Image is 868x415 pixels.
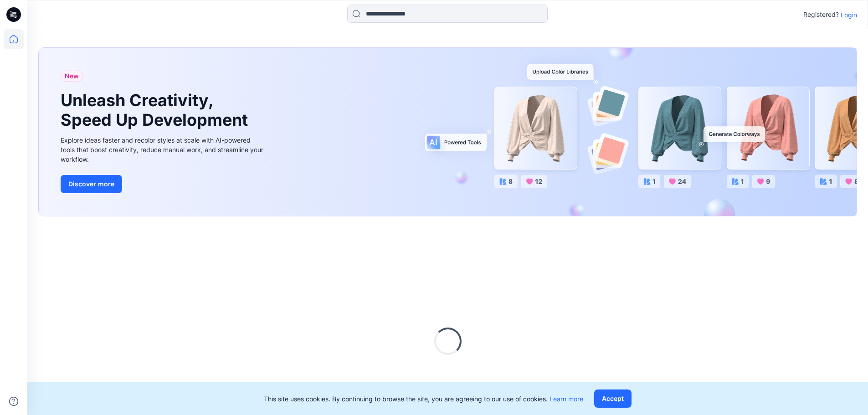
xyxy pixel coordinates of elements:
a: Learn more [550,395,583,403]
h1: Unleash Creativity, Speed Up Development [61,91,252,130]
p: This site uses cookies. By continuing to browse the site, you are agreeing to our use of cookies. [264,394,583,404]
button: Discover more [61,175,122,193]
button: Accept [594,389,632,408]
div: Explore ideas faster and recolor styles at scale with AI-powered tools that boost creativity, red... [61,135,266,164]
span: New [65,71,79,82]
a: Discover more [61,175,266,193]
p: Registered? [803,9,839,20]
p: Login [841,10,857,20]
